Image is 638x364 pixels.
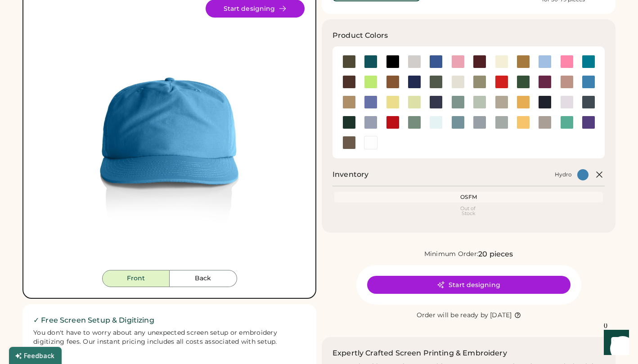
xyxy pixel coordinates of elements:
[170,270,237,287] button: Back
[424,250,479,259] div: Minimum Order:
[417,311,489,320] div: Order will be ready by
[595,324,634,362] iframe: Front Chat
[478,249,513,260] div: 20 pieces
[336,193,601,201] div: OSFM
[33,315,306,326] h2: ✓ Free Screen Setup & Digitizing
[490,311,512,320] div: [DATE]
[336,206,601,216] div: Out of Stock
[555,171,572,178] div: Hydro
[332,30,388,41] h3: Product Colors
[332,348,507,359] h2: Expertly Crafted Screen Printing & Embroidery
[332,169,368,180] h2: Inventory
[102,270,170,287] button: Front
[33,328,306,346] div: You don't have to worry about any unexpected screen setup or embroidery digitizing fees. Our inst...
[367,276,571,294] button: Start designing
